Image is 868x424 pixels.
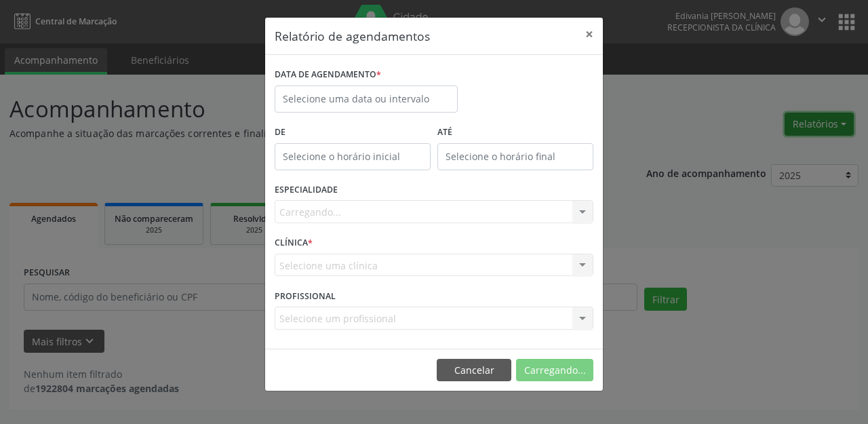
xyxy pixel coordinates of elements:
label: CLÍNICA [275,233,313,254]
button: Cancelar [437,359,511,382]
button: Carregando... [516,359,593,382]
label: ATÉ [437,122,593,143]
label: ESPECIALIDADE [275,180,338,201]
label: De [275,122,431,143]
h5: Relatório de agendamentos [275,27,430,45]
label: DATA DE AGENDAMENTO [275,64,381,85]
button: Close [576,18,603,51]
input: Selecione o horário inicial [275,143,431,170]
input: Selecione uma data ou intervalo [275,85,458,113]
label: PROFISSIONAL [275,286,336,307]
input: Selecione o horário final [437,143,593,170]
